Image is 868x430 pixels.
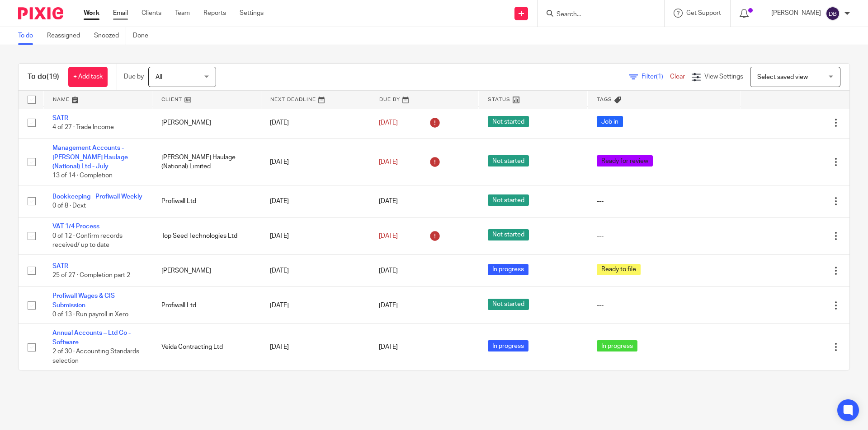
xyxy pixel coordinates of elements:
span: View Settings [704,74,743,80]
a: To do [18,27,40,45]
td: [DATE] [261,185,370,217]
a: Management Accounts - [PERSON_NAME] Haulage (National) Ltd - July [52,145,128,170]
span: Job in [597,116,623,127]
a: + Add task [68,67,108,87]
a: Reassigned [47,27,87,45]
a: Profiwall Wages & CIS Submission [52,293,115,308]
a: Team [175,9,190,18]
span: 0 of 12 · Confirm records received/ up to date [52,233,123,249]
td: [DATE] [261,217,370,254]
a: Settings [240,9,264,18]
a: Clients [142,9,161,18]
span: (19) [47,73,59,80]
a: Annual Accounts – Ltd Co - Software [52,330,131,345]
span: All [156,74,162,80]
span: Not started [488,155,529,166]
span: 4 of 27 · Trade Income [52,124,114,130]
span: [DATE] [379,268,398,274]
span: 25 of 27 · Completion part 2 [52,272,130,278]
td: [DATE] [261,287,370,324]
span: Filter [642,74,670,80]
span: [DATE] [379,233,398,239]
span: Not started [488,299,529,310]
span: In progress [597,340,637,351]
span: Ready for review [597,155,653,166]
td: [PERSON_NAME] [152,107,261,139]
span: [DATE] [379,302,398,309]
td: Profiwall Ltd [152,287,261,324]
td: Top Seed Technologies Ltd [152,217,261,254]
td: Profiwall Ltd [152,185,261,217]
a: Email [113,9,128,18]
a: SATR [52,115,68,121]
span: 2 of 30 · Accounting Standards selection [52,348,139,364]
span: In progress [488,264,528,275]
img: Pixie [18,7,63,19]
span: Not started [488,229,529,240]
span: [DATE] [379,159,398,165]
input: Search [556,11,637,19]
img: svg%3E [826,6,840,21]
p: Due by [124,72,144,81]
a: Clear [670,74,685,80]
div: --- [597,197,732,206]
span: [DATE] [379,344,398,350]
a: Snoozed [94,27,126,45]
span: [DATE] [379,198,398,204]
span: 0 of 8 · Dext [52,203,86,209]
span: 0 of 13 · Run payroll in Xero [52,311,128,318]
span: [DATE] [379,120,398,126]
td: [PERSON_NAME] [152,254,261,287]
span: Tags [597,97,612,102]
td: [PERSON_NAME] Haulage (National) Limited [152,139,261,185]
p: [PERSON_NAME] [771,9,821,18]
a: SATR [52,263,68,269]
td: [DATE] [261,254,370,287]
td: [DATE] [261,107,370,139]
a: Work [84,9,99,18]
a: VAT 1/4 Process [52,223,99,230]
span: Ready to file [597,264,641,275]
span: Not started [488,194,529,206]
span: Get Support [686,10,721,16]
div: --- [597,301,732,310]
span: 13 of 14 · Completion [52,173,113,179]
td: [DATE] [261,139,370,185]
td: [DATE] [261,324,370,370]
span: Select saved view [757,74,808,80]
a: Reports [203,9,226,18]
span: (1) [656,74,663,80]
a: Done [133,27,155,45]
span: Not started [488,116,529,127]
div: --- [597,231,732,240]
a: Bookkeeping - Profiwall Weekly [52,194,142,200]
span: In progress [488,340,528,351]
h1: To do [28,72,59,82]
td: Veida Contracting Ltd [152,324,261,370]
